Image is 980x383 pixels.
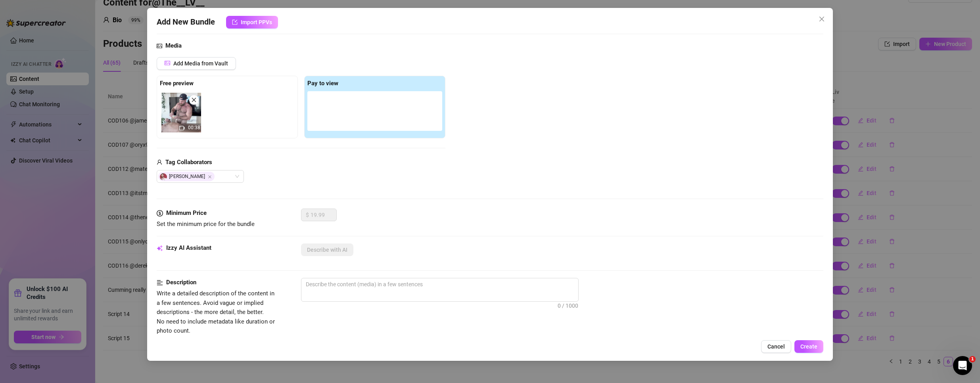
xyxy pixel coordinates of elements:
[179,125,185,131] span: video-camera
[188,125,200,130] span: 00:38
[767,343,785,350] span: Cancel
[232,19,238,25] span: import
[800,343,817,350] span: Create
[161,93,201,132] div: 00:38
[158,172,215,181] span: [PERSON_NAME]
[166,209,207,216] strong: Minimum Price
[166,244,211,251] strong: Izzy AI Assistant
[815,13,828,25] button: Close
[191,97,197,103] span: close
[157,158,162,167] span: user
[165,159,212,166] strong: Tag Collaborators
[157,209,163,218] span: dollar
[157,220,255,228] span: Set the minimum price for the bundle
[301,243,353,256] button: Describe with AI
[969,356,976,362] span: 1
[794,340,823,353] button: Create
[157,278,163,287] span: align-left
[160,80,194,87] strong: Free preview
[161,93,201,132] img: media
[160,173,167,180] img: avatar.jpg
[208,175,212,179] span: Close
[157,290,275,334] span: Write a detailed description of the content in a few sentences. Avoid vague or implied descriptio...
[166,279,196,286] strong: Description
[761,340,791,353] button: Cancel
[165,60,170,66] span: picture
[157,16,215,29] span: Add New Bundle
[226,16,278,29] button: Import PPVs
[165,42,182,49] strong: Media
[819,16,825,22] span: close
[815,16,828,22] span: Close
[307,80,338,87] strong: Pay to view
[157,57,236,70] button: Add Media from Vault
[157,41,162,51] span: picture
[953,356,972,375] iframe: Intercom live chat
[173,60,228,67] span: Add Media from Vault
[241,19,272,25] span: Import PPVs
